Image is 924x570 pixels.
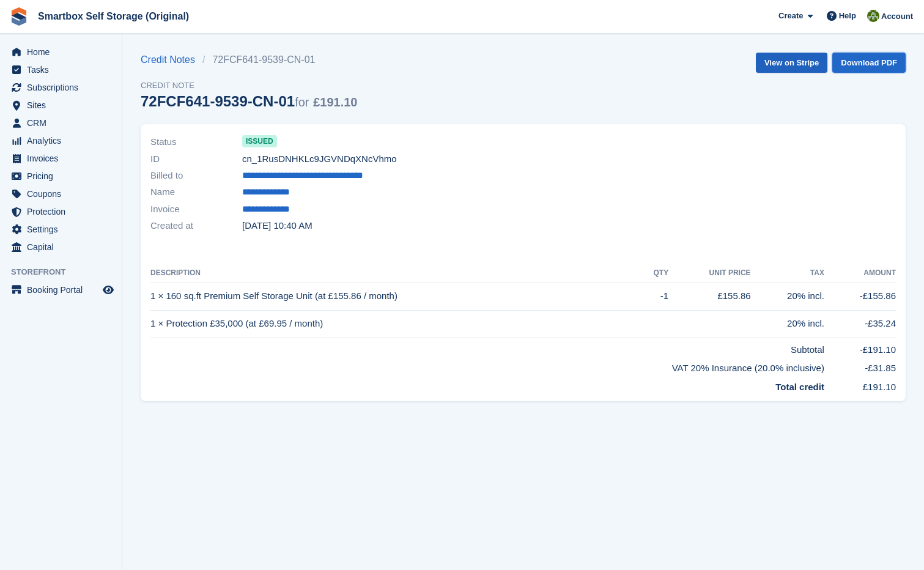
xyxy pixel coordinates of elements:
[313,95,357,109] span: £191.10
[6,221,116,238] a: menu
[751,283,824,310] td: 20% incl.
[141,93,357,109] h1: 72FCF641-9539-CN-01
[150,264,638,283] th: Description
[27,168,100,185] span: Pricing
[10,7,28,26] img: stora-icon-8386f47178a22dfd0bd8f6a31ec36ba5ce8667c1dd55bd0f319d3a0aa187defe.svg
[27,79,100,96] span: Subscriptions
[295,95,309,109] span: for
[751,310,824,338] td: 20% incl.
[824,357,896,376] td: -£31.85
[242,219,312,233] time: 2025-08-11 09:40:25 UTC
[27,185,100,202] span: Coupons
[824,283,896,310] td: -£155.86
[6,150,116,167] a: menu
[6,168,116,185] a: menu
[668,283,750,310] td: £155.86
[751,264,824,283] th: Tax
[6,114,116,131] a: menu
[27,43,100,61] span: Home
[824,376,896,394] td: £191.10
[150,169,242,183] span: Billed to
[33,6,194,26] a: Smartbox Self Storage (Original)
[27,61,100,78] span: Tasks
[832,53,906,73] a: Download PDF
[27,150,100,167] span: Invoices
[150,283,638,310] td: 1 × 160 sq.ft Premium Self Storage Unit (at £155.86 / month)
[11,266,122,278] span: Storefront
[824,264,896,283] th: Amount
[756,53,827,73] a: View on Stripe
[6,97,116,114] a: menu
[6,203,116,220] a: menu
[27,132,100,149] span: Analytics
[141,53,202,67] a: Credit Notes
[881,10,913,23] span: Account
[150,185,242,199] span: Name
[242,135,277,147] span: issued
[867,10,879,22] img: Caren Ingold
[638,283,668,310] td: -1
[27,281,100,298] span: Booking Portal
[141,80,357,92] span: Credit Note
[6,79,116,96] a: menu
[150,338,824,357] td: Subtotal
[150,152,242,166] span: ID
[27,221,100,238] span: Settings
[778,10,803,22] span: Create
[101,283,116,297] a: Preview store
[27,97,100,114] span: Sites
[6,61,116,78] a: menu
[150,310,638,338] td: 1 × Protection £35,000 (at £69.95 / month)
[775,382,824,392] strong: Total credit
[6,132,116,149] a: menu
[150,202,242,217] span: Invoice
[27,114,100,131] span: CRM
[668,264,750,283] th: Unit Price
[141,53,357,67] nav: breadcrumbs
[6,185,116,202] a: menu
[150,135,242,149] span: Status
[839,10,856,22] span: Help
[150,219,242,233] span: Created at
[6,281,116,298] a: menu
[27,239,100,256] span: Capital
[242,152,397,166] span: cn_1RusDNHKLc9JGVNDqXNcVhmo
[6,43,116,61] a: menu
[150,357,824,376] td: VAT 20% Insurance (20.0% inclusive)
[824,338,896,357] td: -£191.10
[638,264,668,283] th: QTY
[6,239,116,256] a: menu
[824,310,896,338] td: -£35.24
[27,203,100,220] span: Protection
